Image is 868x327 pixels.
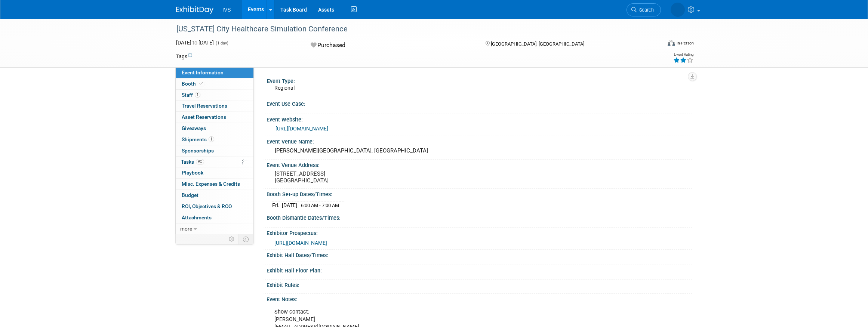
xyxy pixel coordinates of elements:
[267,75,689,85] div: Event Type:
[301,203,339,208] span: 6:00 AM - 7:00 AM
[191,40,198,46] span: to
[182,81,204,87] span: Booth
[182,136,214,142] span: Shipments
[267,212,692,222] div: Booth Dismantle Dates/Times:
[176,134,253,145] a: Shipments1
[176,223,253,234] a: more
[238,234,254,244] td: Toggle Event Tabs
[176,157,253,167] a: Tasks9%
[182,148,214,154] span: Sponsorships
[196,159,204,164] span: 9%
[181,159,204,165] span: Tasks
[308,39,474,52] div: Purchased
[182,192,198,198] span: Budget
[182,70,224,75] span: Event Information
[176,90,253,101] a: Staff1
[176,78,253,89] a: Booth
[491,41,584,47] span: [GEOGRAPHIC_DATA], [GEOGRAPHIC_DATA]
[176,112,253,123] a: Asset Reservations
[671,3,685,17] img: Jacob Diaz
[176,40,214,46] span: [DATE] [DATE]
[176,179,253,189] a: Misc. Expenses & Credits
[222,7,231,13] span: IVS
[176,123,253,134] a: Giveaways
[617,39,694,50] div: Event Format
[176,201,253,212] a: ROI, Objectives & ROO
[267,114,692,123] div: Event Website:
[272,201,282,209] td: Fri.
[215,41,228,46] span: (1 day)
[182,215,212,220] span: Attachments
[225,234,238,244] td: Personalize Event Tab Strip
[267,265,692,274] div: Exhibit Hall Floor Plan:
[275,170,435,184] pre: [STREET_ADDRESS] [GEOGRAPHIC_DATA]
[267,189,692,198] div: Booth Set-up Dates/Times:
[199,81,203,86] i: Booth reservation complete
[267,136,692,145] div: Event Venue Name:
[276,126,328,132] a: [URL][DOMAIN_NAME]
[209,136,214,142] span: 1
[272,145,686,157] div: [PERSON_NAME][GEOGRAPHIC_DATA], [GEOGRAPHIC_DATA]
[176,6,213,14] img: ExhibitDay
[267,294,692,303] div: Event Notes:
[180,226,192,232] span: more
[176,101,253,111] a: Travel Reservations
[673,53,693,56] div: Event Rating
[176,145,253,156] a: Sponsorships
[182,103,227,109] span: Travel Reservations
[195,92,200,98] span: 1
[176,167,253,178] a: Playbook
[182,125,206,131] span: Giveaways
[668,40,675,46] img: Format-Inperson.png
[182,181,240,187] span: Misc. Expenses & Credits
[627,3,661,16] a: Search
[267,160,692,169] div: Event Venue Address:
[176,212,253,223] a: Attachments
[174,22,650,36] div: [US_STATE] City Healthcare Simulation Conference
[267,280,692,289] div: Exhibit Rules:
[267,98,692,108] div: Event Use Case:
[267,228,692,237] div: Exhibitor Prospectus:
[182,92,200,98] span: Staff
[182,203,232,209] span: ROI, Objectives & ROO
[282,201,297,209] td: [DATE]
[176,67,253,78] a: Event Information
[274,85,295,91] span: Regional
[182,170,203,176] span: Playbook
[176,190,253,201] a: Budget
[182,114,226,120] span: Asset Reservations
[176,53,192,60] td: Tags
[676,40,694,46] div: In-Person
[267,250,692,259] div: Exhibit Hall Dates/Times:
[637,7,654,13] span: Search
[274,240,327,246] a: [URL][DOMAIN_NAME]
